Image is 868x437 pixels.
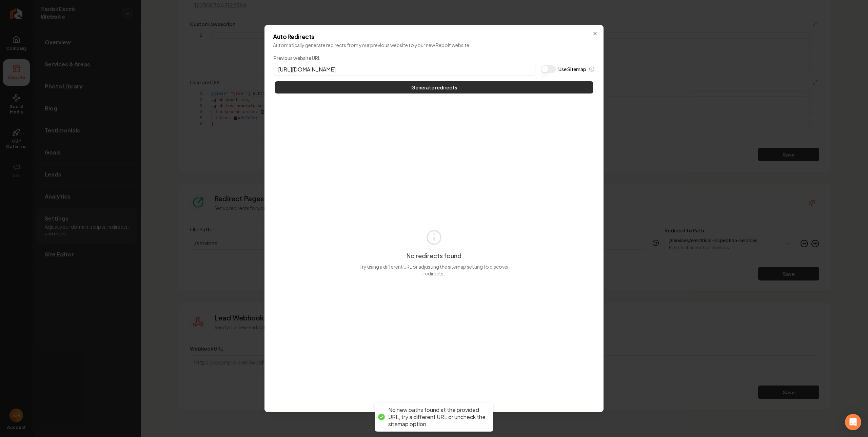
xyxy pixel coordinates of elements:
h3: No redirects found [407,251,461,261]
input: https://rebolthq.com [274,63,535,76]
label: Previous website URL [274,55,535,61]
label: Use Sitemap [558,66,586,72]
p: Automatically generate redirects from your previous website to your new Rebolt website [273,42,595,48]
button: Generate redirects [275,81,593,93]
h2: Auto Redirects [273,34,595,40]
div: No new paths found at the provided URL, try a different URL or uncheck the sitemap option [388,407,487,428]
p: Try using a different URL or adjusting the sitemap setting to discover redirects. [358,263,510,277]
